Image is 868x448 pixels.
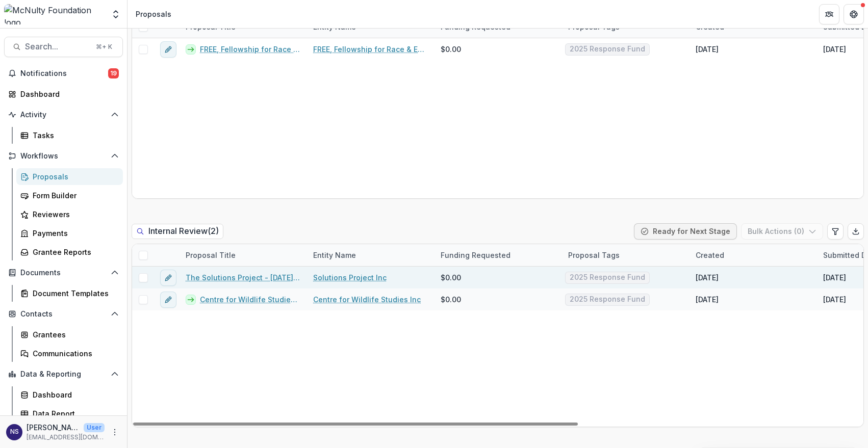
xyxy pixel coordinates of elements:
a: Data Report [16,405,123,422]
div: Form Builder [33,190,115,201]
a: Document Templates [16,285,123,302]
div: Created [690,244,817,266]
a: Dashboard [16,386,123,403]
p: [PERSON_NAME] [27,422,80,433]
div: Nina Sawhney [10,429,19,435]
span: Workflows [20,152,107,161]
a: Grantees [16,326,123,343]
span: Notifications [20,69,108,78]
div: Grantees [33,329,115,340]
div: Proposal Tags [562,244,690,266]
a: Payments [16,225,123,242]
button: Bulk Actions (0) [741,223,823,240]
div: Proposals [136,9,171,19]
span: $0.00 [441,294,461,305]
p: [EMAIL_ADDRESS][DOMAIN_NAME] [27,433,105,442]
div: Entity Name [307,244,435,266]
button: Export table data [848,223,864,240]
span: Activity [20,111,107,119]
h2: Internal Review ( 2 ) [132,224,223,239]
a: Centre for Wildlife Studies Inc [313,294,421,305]
button: Ready for Next Stage [634,223,737,240]
a: Centre for Wildlife Studies Inc - [DATE] - [DATE] Response Fund [200,294,301,305]
span: $0.00 [441,44,461,55]
div: Proposal Title [180,250,242,260]
button: Open Contacts [4,306,123,322]
div: Funding Requested [435,250,517,260]
a: Form Builder [16,187,123,204]
a: Tasks [16,127,123,144]
button: Open Documents [4,265,123,281]
button: Get Help [844,4,864,24]
a: Communications [16,345,123,362]
button: edit [160,270,176,286]
span: $0.00 [441,272,461,283]
button: Open entity switcher [109,4,123,24]
p: User [84,423,105,432]
button: edit [160,41,176,58]
div: Dashboard [20,89,115,99]
div: [DATE] [696,294,719,305]
div: Funding Requested [435,244,562,266]
div: Proposal Tags [562,250,626,260]
div: Created [690,250,730,260]
div: Proposal Title [180,244,307,266]
button: Open Data & Reporting [4,366,123,382]
button: Partners [819,4,839,24]
button: Notifications19 [4,65,123,82]
a: FREE, Fellowship for Race & Equity in Education - [DATE] - [DATE] Response Fund [200,44,301,55]
div: Communications [33,348,115,359]
div: [DATE] [823,44,846,55]
nav: breadcrumb [132,7,175,21]
div: Reviewers [33,209,115,220]
a: FREE, Fellowship for Race & Equity in Education [313,44,428,55]
button: Open Workflows [4,148,123,164]
a: The Solutions Project - [DATE] - [DATE] Response Fund [186,272,301,283]
div: Proposals [33,171,115,182]
div: Tasks [33,130,115,141]
span: 19 [108,68,119,78]
a: Dashboard [4,86,123,102]
button: Edit table settings [827,223,844,240]
span: Data & Reporting [20,370,107,379]
div: Entity Name [307,250,362,260]
div: [DATE] [696,44,719,55]
button: edit [160,292,176,308]
div: Data Report [33,408,115,419]
a: Grantee Reports [16,244,123,260]
div: [DATE] [823,272,846,283]
a: Proposals [16,168,123,185]
a: Reviewers [16,206,123,223]
a: Solutions Project Inc [313,272,387,283]
button: Search... [4,37,123,57]
div: Payments [33,228,115,239]
span: Contacts [20,310,107,319]
button: More [109,426,121,438]
span: Documents [20,269,107,277]
div: ⌘ + K [94,41,114,52]
div: [DATE] [823,294,846,305]
span: Search... [25,42,90,51]
div: Document Templates [33,288,115,299]
img: McNulty Foundation logo [4,4,105,24]
button: Open Activity [4,107,123,123]
div: [DATE] [696,272,719,283]
div: Grantee Reports [33,247,115,257]
div: Dashboard [33,389,115,400]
